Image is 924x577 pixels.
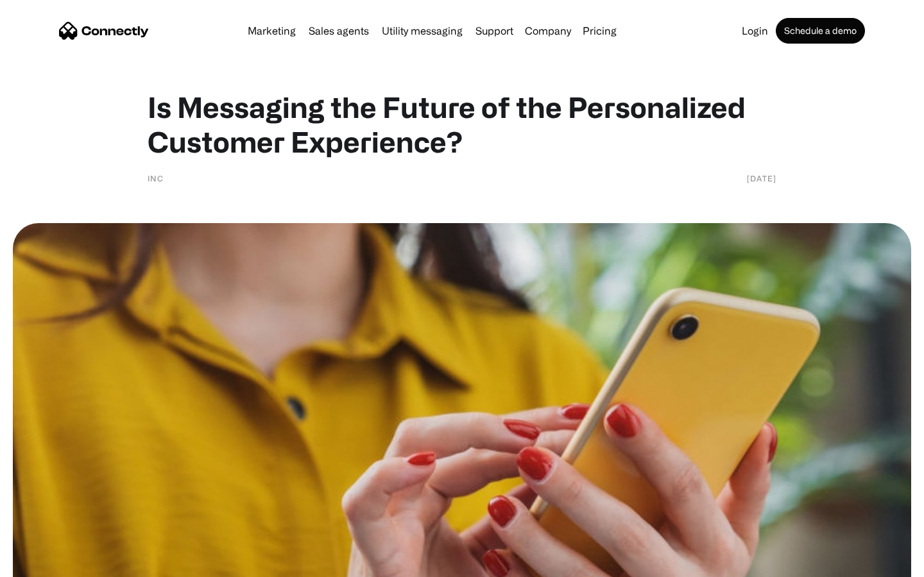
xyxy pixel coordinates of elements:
[13,555,77,573] aside: Language selected: English
[747,172,776,185] div: [DATE]
[26,555,77,573] ul: Language list
[577,26,622,36] a: Pricing
[304,26,374,36] a: Sales agents
[470,26,518,36] a: Support
[737,26,773,36] a: Login
[148,172,164,185] div: Inc
[525,22,571,40] div: Company
[148,90,776,159] h1: Is Messaging the Future of the Personalized Customer Experience?
[776,18,865,44] a: Schedule a demo
[377,26,468,36] a: Utility messaging
[243,26,301,36] a: Marketing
